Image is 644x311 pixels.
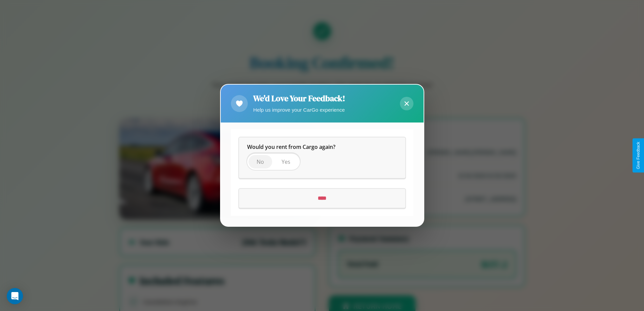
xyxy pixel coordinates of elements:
h2: We'd Love Your Feedback! [253,93,345,104]
div: Open Intercom Messenger [7,288,23,304]
span: Would you rent from Cargo again? [247,143,335,151]
p: Help us improve your CarGo experience [253,105,345,114]
span: Yes [282,158,290,166]
div: Give Feedback [636,142,641,169]
span: No [257,158,264,166]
